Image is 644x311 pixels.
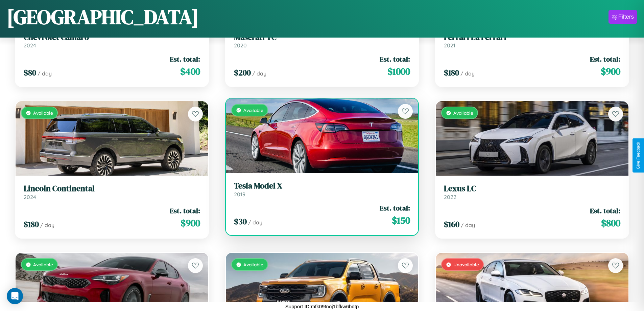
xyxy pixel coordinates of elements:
[234,42,247,49] span: 2020
[601,65,620,78] span: $ 900
[33,110,53,116] span: Available
[181,216,200,230] span: $ 900
[380,203,410,213] span: Est. total:
[40,222,54,228] span: / day
[618,14,634,20] div: Filters
[234,181,410,191] h3: Tesla Model X
[461,222,475,228] span: / day
[180,65,200,78] span: $ 400
[444,184,620,200] a: Lexus LC2022
[243,262,263,267] span: Available
[234,181,410,198] a: Tesla Model X2019
[7,3,199,31] h1: [GEOGRAPHIC_DATA]
[380,54,410,64] span: Est. total:
[285,302,359,311] p: Support ID: mfk09tnoj1bfkw6bdtp
[636,142,641,169] div: Give Feedback
[590,54,620,64] span: Est. total:
[444,42,455,49] span: 2021
[387,65,410,78] span: $ 1000
[601,216,620,230] span: $ 800
[444,219,459,230] span: $ 160
[234,32,410,49] a: Maserati TC2020
[609,10,637,24] button: Filters
[453,262,479,267] span: Unavailable
[234,191,245,198] span: 2019
[24,219,39,230] span: $ 180
[444,67,459,78] span: $ 180
[24,184,200,194] h3: Lincoln Continental
[252,70,266,77] span: / day
[444,32,620,49] a: Ferrari La Ferrari2021
[590,206,620,216] span: Est. total:
[243,107,263,113] span: Available
[248,219,262,226] span: / day
[38,70,52,77] span: / day
[7,288,23,304] div: Open Intercom Messenger
[234,67,251,78] span: $ 200
[24,194,36,200] span: 2024
[234,216,247,227] span: $ 30
[392,214,410,227] span: $ 150
[24,184,200,200] a: Lincoln Continental2024
[24,42,36,49] span: 2024
[444,194,456,200] span: 2022
[24,32,200,49] a: Chevrolet Camaro2024
[33,262,53,267] span: Available
[444,184,620,194] h3: Lexus LC
[460,70,475,77] span: / day
[24,67,36,78] span: $ 80
[170,206,200,216] span: Est. total:
[453,110,473,116] span: Available
[170,54,200,64] span: Est. total:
